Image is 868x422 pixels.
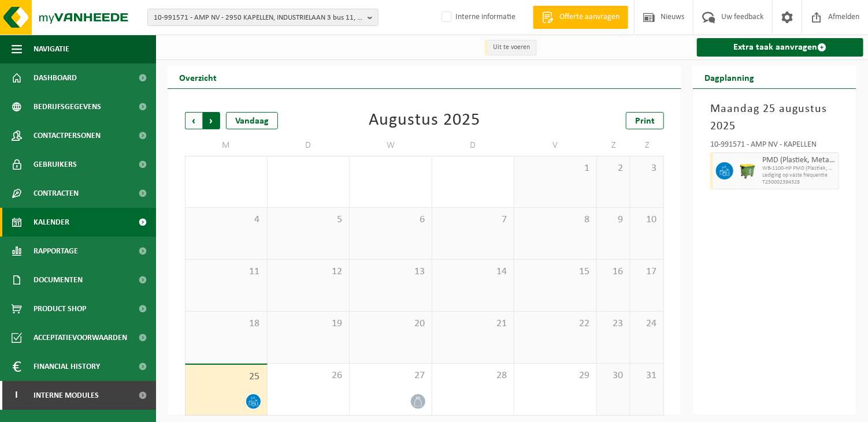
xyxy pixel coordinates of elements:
[34,381,99,410] span: Interne modules
[520,214,591,226] span: 8
[626,112,664,129] a: Print
[191,318,261,330] span: 18
[273,318,344,330] span: 19
[533,6,628,29] a: Offerte aanvragen
[191,266,261,278] span: 11
[34,237,78,266] span: Rapportage
[520,162,591,175] span: 1
[34,121,101,150] span: Contactpersonen
[350,135,432,156] td: W
[226,112,278,129] div: Vandaag
[697,38,863,57] a: Extra taak aanvragen
[762,165,836,172] span: WB-1100-HP PMD (Plastiek, Metaal, Drankkartons) (bedrijven)
[603,266,624,278] span: 16
[34,352,100,381] span: Financial History
[147,9,379,26] button: 10-991571 - AMP NV - 2950 KAPELLEN, INDUSTRIELAAN 3 bus 11, unit 9b
[273,214,344,226] span: 5
[369,112,480,129] div: Augustus 2025
[34,150,77,179] span: Gebruikers
[438,369,509,382] span: 28
[636,214,658,226] span: 10
[168,66,228,88] h2: Overzicht
[603,214,624,226] span: 9
[273,369,344,382] span: 26
[191,371,261,383] span: 25
[603,369,624,382] span: 30
[432,135,515,156] td: D
[185,135,268,156] td: M
[603,162,624,175] span: 2
[520,266,591,278] span: 15
[762,179,836,186] span: T250002394328
[693,66,766,88] h2: Dagplanning
[520,318,591,330] span: 22
[185,112,202,129] span: Vorige
[34,92,101,121] span: Bedrijfsgegevens
[34,179,79,208] span: Contracten
[355,318,426,330] span: 20
[630,135,664,156] td: Z
[603,318,624,330] span: 23
[34,294,86,323] span: Product Shop
[355,214,426,226] span: 6
[438,266,509,278] span: 14
[636,266,658,278] span: 17
[355,266,426,278] span: 13
[636,369,658,382] span: 31
[739,162,756,180] img: WB-1100-HPE-GN-50
[762,172,836,179] span: Lediging op vaste frequentie
[191,214,261,226] span: 4
[710,100,839,135] h3: Maandag 25 augustus 2025
[514,135,597,156] td: V
[597,135,630,156] td: Z
[636,318,658,330] span: 24
[557,12,622,23] span: Offerte aanvragen
[34,208,69,237] span: Kalender
[438,214,509,226] span: 7
[485,40,537,55] li: Uit te voeren
[203,112,220,129] span: Volgende
[355,369,426,382] span: 27
[439,9,515,26] label: Interne informatie
[268,135,350,156] td: D
[762,156,836,165] span: PMD (Plastiek, Metaal, Drankkartons) (bedrijven)
[710,141,839,152] div: 10-991571 - AMP NV - KAPELLEN
[635,117,655,126] span: Print
[34,35,69,64] span: Navigatie
[438,318,509,330] span: 21
[34,64,77,92] span: Dashboard
[273,266,344,278] span: 12
[34,323,127,352] span: Acceptatievoorwaarden
[34,266,83,294] span: Documenten
[520,369,591,382] span: 29
[636,162,658,175] span: 3
[154,9,363,27] span: 10-991571 - AMP NV - 2950 KAPELLEN, INDUSTRIELAAN 3 bus 11, unit 9b
[12,381,22,410] span: I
